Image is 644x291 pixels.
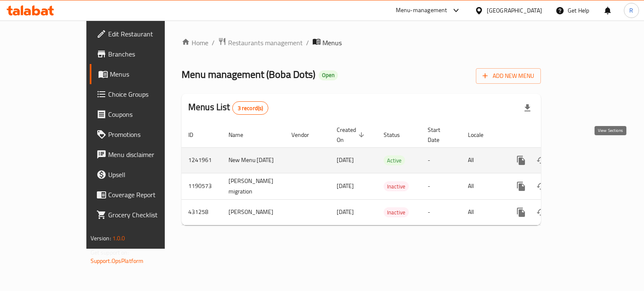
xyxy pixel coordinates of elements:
[468,130,494,140] span: Locale
[384,182,409,191] span: Inactive
[110,69,187,79] span: Menus
[112,233,125,244] span: 1.0.0
[428,125,451,145] span: Start Date
[182,173,222,199] td: 1190573
[108,210,187,220] span: Grocery Checklist
[182,37,541,48] nav: breadcrumb
[90,24,194,44] a: Edit Restaurant
[421,173,461,199] td: -
[421,199,461,225] td: -
[182,122,598,225] table: enhanced table
[337,180,354,191] span: [DATE]
[306,38,309,48] li: /
[291,130,320,140] span: Vendor
[188,101,268,115] h2: Menus List
[384,130,411,140] span: Status
[461,147,504,173] td: All
[108,129,187,139] span: Promotions
[229,130,254,140] span: Name
[222,147,285,173] td: New Menu [DATE]
[218,37,303,48] a: Restaurants management
[337,125,367,145] span: Created On
[212,38,215,48] li: /
[90,44,194,64] a: Branches
[511,150,531,170] button: more
[384,208,409,217] span: Inactive
[108,109,187,119] span: Coupons
[319,70,338,80] div: Open
[90,84,194,104] a: Choice Groups
[188,130,204,140] span: ID
[232,101,269,115] div: Total records count
[511,176,531,196] button: more
[384,156,405,165] span: Active
[182,147,222,173] td: 1241961
[90,124,194,144] a: Promotions
[90,144,194,165] a: Menu disclaimer
[384,207,409,217] div: Inactive
[483,71,534,81] span: Add New Menu
[337,155,354,165] span: [DATE]
[337,206,354,217] span: [DATE]
[461,173,504,199] td: All
[476,68,541,84] button: Add New Menu
[108,190,187,200] span: Coverage Report
[108,29,187,39] span: Edit Restaurant
[531,150,551,170] button: Change Status
[228,38,303,48] span: Restaurants management
[222,199,285,225] td: [PERSON_NAME]
[90,104,194,124] a: Coupons
[182,65,315,84] span: Menu management ( Boba Dots )
[90,205,194,225] a: Grocery Checklist
[182,199,222,225] td: 431258
[90,64,194,84] a: Menus
[531,176,551,196] button: Change Status
[233,104,268,112] span: 3 record(s)
[487,6,542,15] div: [GEOGRAPHIC_DATA]
[108,149,187,160] span: Menu disclaimer
[319,72,338,79] span: Open
[629,6,633,15] span: R
[108,89,187,99] span: Choice Groups
[421,147,461,173] td: -
[91,247,129,258] span: Get support on:
[90,165,194,185] a: Upsell
[91,255,144,266] a: Support.OpsPlatform
[182,38,208,48] a: Home
[461,199,504,225] td: All
[222,173,285,199] td: [PERSON_NAME] migration
[90,185,194,205] a: Coverage Report
[108,170,187,180] span: Upsell
[504,122,598,148] th: Actions
[108,49,187,59] span: Branches
[517,98,538,118] div: Export file
[384,155,405,165] div: Active
[322,38,342,48] span: Menus
[531,202,551,222] button: Change Status
[396,5,447,15] div: Menu-management
[91,233,111,244] span: Version:
[511,202,531,222] button: more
